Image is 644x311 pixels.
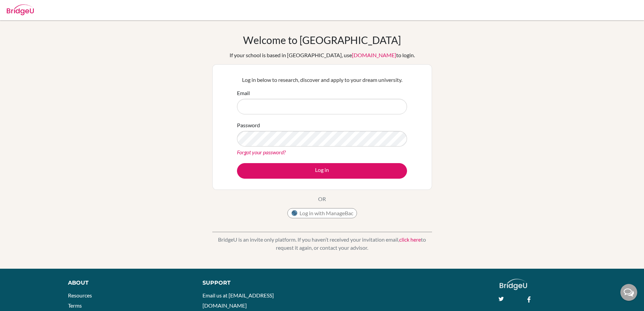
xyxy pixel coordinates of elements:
div: About [68,279,187,287]
a: Resources [68,292,92,298]
a: Forgot your password? [237,149,286,155]
div: If your school is based in [GEOGRAPHIC_DATA], use to login. [230,51,415,59]
p: Log in below to research, discover and apply to your dream university. [237,76,407,84]
img: Bridge-U [7,4,34,15]
div: Support [202,279,314,287]
a: Email us at [EMAIL_ADDRESS][DOMAIN_NAME] [202,292,274,309]
a: [DOMAIN_NAME] [352,52,396,58]
p: OR [318,195,326,203]
p: BridgeU is an invite only platform. If you haven’t received your invitation email, to request it ... [212,236,432,252]
a: Terms [68,302,82,309]
button: Log in [237,163,407,179]
img: logo_white@2x-f4f0deed5e89b7ecb1c2cc34c3e3d731f90f0f143d5ea2071677605dd97b5244.png [500,279,527,290]
a: click here [399,236,421,243]
label: Password [237,121,260,129]
h1: Welcome to [GEOGRAPHIC_DATA] [243,34,401,46]
button: Log in with ManageBac [287,208,357,218]
label: Email [237,89,250,97]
